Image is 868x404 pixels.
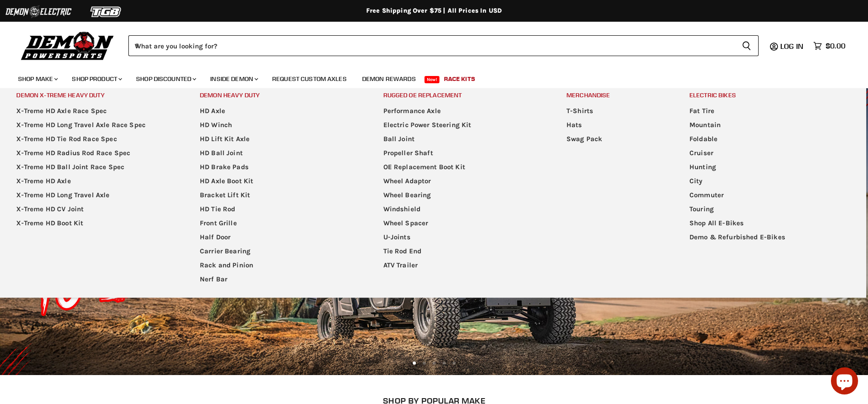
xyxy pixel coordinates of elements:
[11,66,843,88] ul: Main menu
[372,88,554,102] a: Rugged OE Replacement
[443,361,446,365] li: Page dot 4
[189,202,370,216] a: HD Tie Rod
[678,104,860,118] a: Fat Tire
[678,174,860,188] a: City
[678,104,860,244] ul: Main menu
[828,367,861,397] inbox-online-store-chat: Shopify online store chat
[372,104,554,118] a: Performance Axle
[189,104,370,118] a: HD Axle
[189,244,370,258] a: Carrier Bearing
[189,146,370,160] a: HD Ball Joint
[735,35,759,56] button: Search
[18,29,117,62] img: Demon Powersports
[437,70,482,88] a: Race Kits
[826,42,845,50] span: $0.00
[5,104,187,230] ul: Main menu
[5,188,187,202] a: X-Treme HD Long Travel Axle
[555,104,676,118] a: T-Shirts
[678,118,860,132] a: Mountain
[189,160,370,174] a: HD Brake Pads
[189,118,370,132] a: HD Winch
[555,118,676,132] a: Hats
[809,39,850,52] a: $0.00
[355,70,423,88] a: Demon Rewards
[5,146,187,160] a: X-Treme HD Radius Rod Race Spec
[128,35,759,56] form: Product
[678,216,860,230] a: Shop All E-Bikes
[5,174,187,188] a: X-Treme HD Axle
[189,104,370,286] ul: Main menu
[780,42,803,51] span: Log in
[5,104,187,118] a: X-Treme HD Axle Race Spec
[776,42,809,50] a: Log in
[413,361,416,365] li: Page dot 1
[5,3,72,20] img: Demon Electric Logo 2
[453,361,456,365] li: Page dot 5
[372,160,554,174] a: OE Replacement Boot Kit
[555,88,676,102] a: Merchandise
[555,132,676,146] a: Swag Pack
[72,3,140,20] img: TGB Logo 2
[372,174,554,188] a: Wheel Adaptor
[5,202,187,216] a: X-Treme HD CV Joint
[372,104,554,272] ul: Main menu
[372,188,554,202] a: Wheel Bearing
[189,188,370,202] a: Bracket Lift Kit
[678,160,860,174] a: Hunting
[678,132,860,146] a: Foldable
[72,7,796,15] div: Free Shipping Over $75 | All Prices In USD
[129,70,202,88] a: Shop Discounted
[5,132,187,146] a: X-Treme HD Tie Rod Race Spec
[678,188,860,202] a: Commuter
[372,118,554,132] a: Electric Power Steering Kit
[265,70,354,88] a: Request Custom Axles
[372,244,554,258] a: Tie Rod End
[189,174,370,188] a: HD Axle Boot Kit
[189,258,370,272] a: Rack and Pinion
[11,70,63,88] a: Shop Make
[423,361,426,365] li: Page dot 2
[128,35,735,56] input: When autocomplete results are available use up and down arrows to review and enter to select
[203,70,264,88] a: Inside Demon
[189,132,370,146] a: HD Lift Kit Axle
[5,216,187,230] a: X-Treme HD Boot Kit
[189,230,370,244] a: Half Door
[372,132,554,146] a: Ball Joint
[678,146,860,160] a: Cruiser
[372,230,554,244] a: U-Joints
[372,216,554,230] a: Wheel Spacer
[5,118,187,132] a: X-Treme HD Long Travel Axle Race Spec
[5,160,187,174] a: X-Treme HD Ball Joint Race Spec
[678,230,860,244] a: Demo & Refurbished E-Bikes
[65,70,127,88] a: Shop Product
[189,216,370,230] a: Front Grille
[678,202,860,216] a: Touring
[372,202,554,216] a: Windshield
[189,88,370,102] a: Demon Heavy Duty
[189,272,370,286] a: Nerf Bar
[425,76,440,83] span: New!
[555,104,676,146] ul: Main menu
[372,146,554,160] a: Propeller Shaft
[433,361,436,365] li: Page dot 3
[5,88,187,102] a: Demon X-treme Heavy Duty
[678,88,860,102] a: Electric Bikes
[372,258,554,272] a: ATV Trailer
